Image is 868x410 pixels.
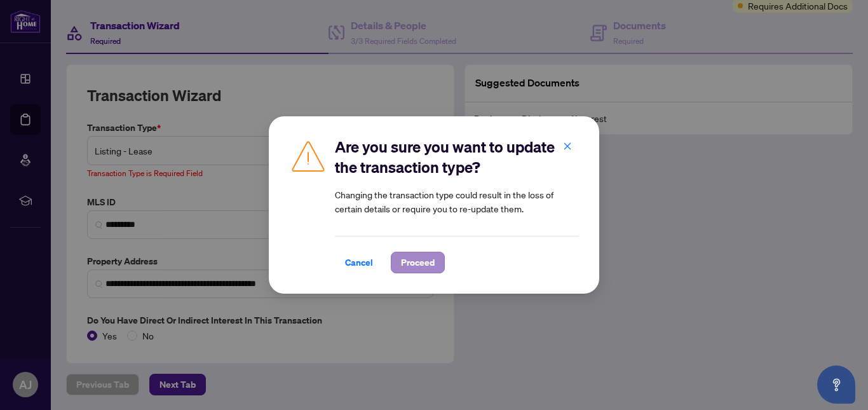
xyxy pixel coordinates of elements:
[817,366,855,404] button: Open asap
[401,252,435,273] span: Proceed
[335,137,579,177] h2: Are you sure you want to update the transaction type?
[563,142,572,151] span: close
[391,252,445,273] button: Proceed
[335,188,579,215] article: Changing the transaction type could result in the loss of certain details or require you to re-up...
[345,252,373,273] span: Cancel
[289,137,327,175] img: Caution Img
[335,252,383,273] button: Cancel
